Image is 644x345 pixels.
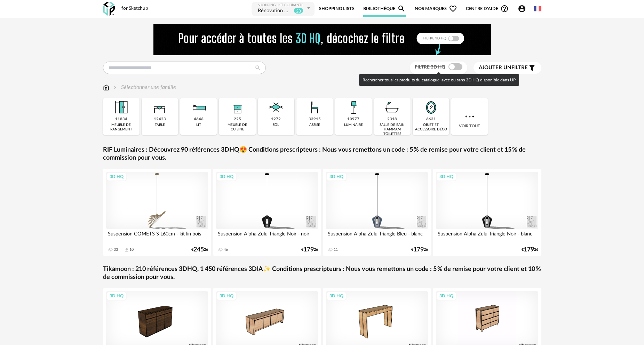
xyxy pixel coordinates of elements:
[150,98,169,117] img: Table.png
[106,229,208,243] div: Suspension COMETS S L60cm - kit lin bois
[103,146,541,162] a: RIF Luminaires : Découvrez 90 références 3DHQ😍 Conditions prescripteurs : Nous vous remettons un ...
[112,98,130,117] img: Meuble%20de%20rangement.png
[224,247,228,252] div: 46
[112,83,176,91] div: Sélectionner une famille
[518,5,529,13] span: Account Circle icon
[524,247,534,252] span: 179
[309,117,321,122] div: 33915
[103,83,109,91] img: svg+xml;base64,PHN2ZyB3aWR0aD0iMTYiIGhlaWdodD0iMTciIHZpZXdCb3g9IjAgMCAxNiAxNyIgZmlsbD0ibm9uZSIgeG...
[155,123,165,127] div: table
[213,169,321,256] a: 3D HQ Suspension Alpha Zulu Triangle Noir - noir 46 €17926
[193,247,204,252] span: 245
[415,1,457,17] span: Nos marques
[376,123,408,136] div: salle de bain hammam toilettes
[344,98,363,117] img: Luminaire.png
[234,117,241,122] div: 225
[216,291,237,300] div: 3D HQ
[103,265,541,282] a: Tikamoon : 210 références 3DHQ, 1 450 références 3DIA✨ Conditions prescripteurs : Nous vous remet...
[301,247,318,252] div: € 26
[451,98,488,135] div: Voir tout
[479,65,511,70] span: Ajouter un
[326,172,347,181] div: 3D HQ
[103,169,212,256] a: 3D HQ Suspension COMETS S L60cm - kit lin bois 33 Download icon 10 €24526
[436,291,456,300] div: 3D HQ
[221,123,253,132] div: meuble de cuisine
[294,8,303,14] sup: 28
[500,5,509,13] span: Help Circle Outline icon
[323,169,431,256] a: 3D HQ Suspension Alpha Zulu Triangle Bleu - blanc 11 €17926
[463,110,476,123] img: more.7b13dc1.svg
[411,247,428,252] div: € 26
[258,3,305,8] div: Shopping List courante
[383,98,401,117] img: Salle%20de%20bain.png
[129,247,134,252] div: 10
[216,229,318,243] div: Suspension Alpha Zulu Triangle Noir - noir
[433,169,541,256] a: 3D HQ Suspension Alpha Zulu Triangle Noir - blanc €17926
[194,117,204,122] div: 4646
[106,172,127,181] div: 3D HQ
[449,5,457,13] span: Heart Outline icon
[466,5,509,13] span: Centre d'aideHelp Circle Outline icon
[228,98,247,117] img: Rangement.png
[415,123,447,132] div: objet et accessoire déco
[271,117,281,122] div: 1272
[267,98,285,117] img: Sol.png
[154,117,166,122] div: 12423
[474,62,541,74] button: Ajouter unfiltre Filter icon
[528,64,536,72] span: Filter icon
[426,117,436,122] div: 6631
[334,247,338,252] div: 11
[106,291,127,300] div: 3D HQ
[479,64,528,71] span: filtre
[359,74,519,86] div: Rechercher tous les produits du catalogue, avec ou sans 3D HQ disponible dans UP
[112,83,118,91] img: svg+xml;base64,PHN2ZyB3aWR0aD0iMTYiIGhlaWdodD0iMTYiIHZpZXdCb3g9IjAgMCAxNiAxNiIgZmlsbD0ibm9uZSIgeG...
[216,172,237,181] div: 3D HQ
[153,24,491,55] img: FILTRE%20HQ%20NEW_V1%20(4).gif
[196,123,201,127] div: lit
[397,5,406,13] span: Magnify icon
[347,117,359,122] div: 10977
[121,6,148,12] div: for Sketchup
[413,247,424,252] span: 179
[415,65,445,70] span: Filtre 3D HQ
[436,229,538,243] div: Suspension Alpha Zulu Triangle Noir - blanc
[114,247,118,252] div: 33
[522,247,538,252] div: € 26
[436,172,456,181] div: 3D HQ
[115,117,127,122] div: 11834
[534,5,541,13] img: fr
[303,247,314,252] span: 179
[189,98,208,117] img: Literie.png
[326,229,428,243] div: Suspension Alpha Zulu Triangle Bleu - blanc
[309,123,320,127] div: assise
[326,291,347,300] div: 3D HQ
[124,247,129,252] span: Download icon
[363,1,406,17] a: BibliothèqueMagnify icon
[387,117,397,122] div: 2318
[305,98,324,117] img: Assise.png
[344,123,363,127] div: luminaire
[258,8,292,15] div: Rénovation maison MURAT
[422,98,440,117] img: Miroir.png
[319,1,355,17] a: Shopping Lists
[103,2,115,16] img: OXP
[191,247,208,252] div: € 26
[273,123,279,127] div: sol
[105,123,137,132] div: meuble de rangement
[518,5,526,13] span: Account Circle icon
